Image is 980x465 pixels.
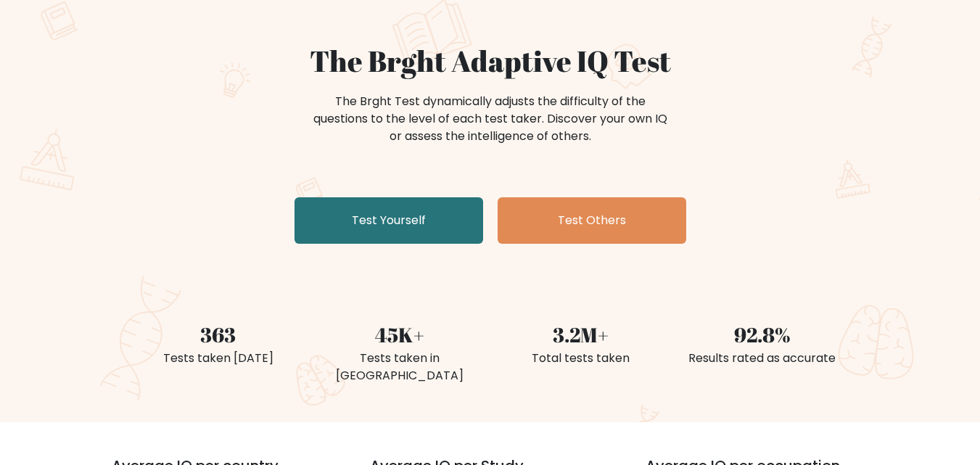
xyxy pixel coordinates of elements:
[498,197,686,244] a: Test Others
[318,319,482,350] div: 45K+
[680,319,844,350] div: 92.8%
[499,350,663,367] div: Total tests taken
[309,93,672,145] div: The Brght Test dynamically adjusts the difficulty of the questions to the level of each test take...
[499,319,663,350] div: 3.2M+
[318,350,482,384] div: Tests taken in [GEOGRAPHIC_DATA]
[136,350,300,367] div: Tests taken [DATE]
[136,44,844,78] h1: The Brght Adaptive IQ Test
[680,350,844,367] div: Results rated as accurate
[295,197,483,244] a: Test Yourself
[136,319,300,350] div: 363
